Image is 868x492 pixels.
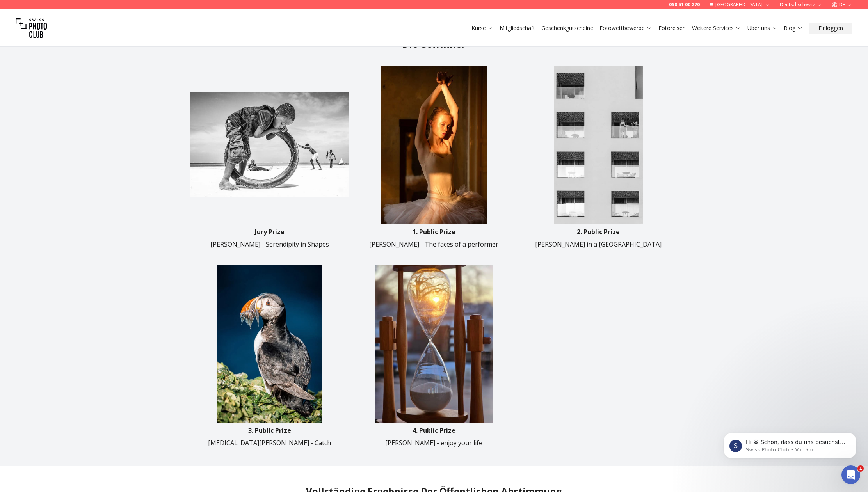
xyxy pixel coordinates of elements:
[692,24,741,32] a: Weitere Services
[689,23,744,34] button: Weitere Services
[577,227,620,236] p: 2. Public Prize
[747,24,777,32] a: Über uns
[16,12,47,44] img: Swiss photo club
[857,465,864,472] span: 1
[596,23,655,34] button: Fotowettbewerbe
[841,465,860,484] iframe: Intercom live chat
[355,66,513,224] img: image
[669,2,700,8] a: 058 51 00 270
[541,24,593,32] a: Geschenkgutscheine
[468,23,496,34] button: Kurse
[519,66,678,224] img: image
[369,240,498,249] p: [PERSON_NAME] - The faces of a performer
[784,24,803,32] a: Blog
[500,24,535,32] a: Mitgliedschaft
[413,426,455,435] p: 4. Public Prize
[496,23,538,34] button: Mitgliedschaft
[210,240,329,249] p: [PERSON_NAME] - Serendipity in Shapes
[413,227,455,236] p: 1. Public Prize
[658,24,686,32] a: Fotoreisen
[190,66,349,224] img: image
[712,416,868,471] iframe: Intercom notifications Nachricht
[781,23,806,34] button: Blog
[599,24,652,32] a: Fotowettbewerbe
[744,23,781,34] button: Über uns
[355,265,513,423] img: image
[255,227,285,236] p: Jury Prize
[190,265,349,423] img: image
[208,438,331,448] p: [MEDICAL_DATA][PERSON_NAME] - Catch
[655,23,689,34] button: Fotoreisen
[535,240,662,249] p: [PERSON_NAME] in a [GEOGRAPHIC_DATA]
[809,23,852,34] button: Einloggen
[471,24,493,32] a: Kurse
[385,438,482,448] p: [PERSON_NAME] - enjoy your life
[538,23,596,34] button: Geschenkgutscheine
[248,426,291,435] p: 3. Public Prize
